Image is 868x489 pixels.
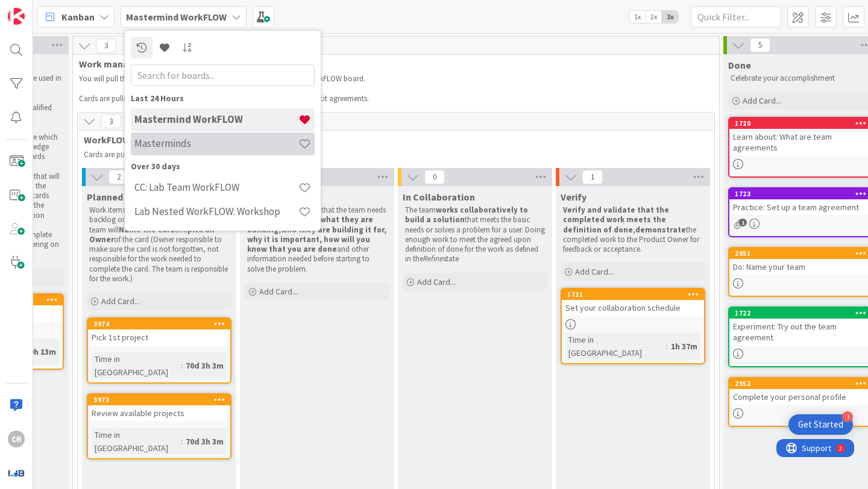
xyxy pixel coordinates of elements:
p: that the team needs in order to understand , and other information needed before starting to solv... [247,205,387,274]
div: Pick 1st project [88,329,230,345]
strong: who they are building it for, why it is important, how will you know that you are done [247,225,388,255]
span: 0 [424,170,445,184]
a: 1721Set your collaboration scheduleTime in [GEOGRAPHIC_DATA]:1h 37m [561,288,705,364]
span: Planned [87,191,123,203]
div: Get Started [798,419,843,431]
p: Cards are pulled from left to right as the team meets the agreed upon explicit agreements. [79,94,699,104]
div: 70d 3h 3m [183,435,227,448]
h4: CC: Lab Team WorkFLOW [134,181,298,193]
div: 1721 [562,289,704,300]
span: Add Card... [743,95,781,106]
div: Set your collaboration schedule [562,300,704,316]
span: Kanban [61,10,95,24]
span: 3x [662,11,678,23]
a: 3973Review available projectsTime in [GEOGRAPHIC_DATA]:70d 3h 3m [87,393,231,459]
div: CR [8,431,25,447]
div: Time in [GEOGRAPHIC_DATA] [92,428,181,455]
div: 1721 [567,290,704,299]
h4: Mastermind WorkFLOW [134,113,298,125]
strong: pick an Owner [89,225,216,244]
div: 3 [842,411,853,422]
em: Refine [423,254,443,264]
span: 2 [108,170,129,184]
span: WorkFLOW [84,134,699,146]
div: 70d 3h 3m [183,359,227,372]
span: Add Card... [101,296,140,307]
h4: Lab Nested WorkFLOW: Workshop [134,205,298,217]
div: Review available projects [88,405,230,421]
a: 3974Pick 1st projectTime in [GEOGRAPHIC_DATA]:70d 3h 3m [87,317,231,384]
span: : [666,340,668,353]
div: Open Get Started checklist, remaining modules: 3 [788,414,853,435]
div: 3973 [93,396,230,404]
strong: demonstrate [635,225,686,235]
p: , the completed work to the Product Owner for feedback or acceptance. [563,205,703,254]
span: Add Card... [259,286,298,297]
p: Cards are pulled through this process, collaboratively. [84,150,703,160]
div: Time in [GEOGRAPHIC_DATA] [92,352,181,379]
strong: Verify and validate that the completed work meets the definition of done [563,205,671,235]
b: Mastermind WorkFLOW [126,11,227,23]
input: Quick Filter... [691,6,781,28]
div: 3973Review available projects [88,394,230,421]
div: 3973 [88,394,230,405]
span: Work management space [79,58,704,70]
span: : [181,359,183,372]
p: You will pull the cards you plan to work on in the Micro cycle into this WorkFLOW board. [79,74,699,84]
input: Search for boards... [131,64,315,86]
span: Support [25,2,55,16]
span: Verify [561,191,587,203]
span: Add Card... [417,276,456,287]
span: Add Card... [575,266,614,277]
span: : [181,435,183,448]
span: 1 [582,170,603,184]
div: 3974 [88,319,230,329]
strong: works collaboratively to build a solution [405,205,530,225]
img: Visit kanbanzone.com [8,8,25,25]
div: 1h 37m [668,340,700,353]
span: 3 [101,114,121,128]
div: 3974 [93,320,230,328]
img: avatar [8,464,25,481]
span: 5 [750,38,770,52]
div: 3974Pick 1st project [88,319,230,345]
span: Done [728,59,751,71]
span: In Collaboration [403,191,475,203]
span: 1 [739,219,747,226]
span: 1x [629,11,646,23]
p: The team that meets the basic needs or solves a problem for a user. Doing enough work to meet the... [405,205,545,264]
div: Over 30 days [131,160,315,173]
span: 2x [646,11,662,23]
div: Time in [GEOGRAPHIC_DATA] [565,333,666,360]
span: 3 [96,39,116,53]
div: 2 [63,5,66,14]
div: 1721Set your collaboration schedule [562,289,704,316]
h4: Masterminds [134,137,298,149]
strong: Name the card [119,225,175,235]
p: Work items (cards) are pulled from the backlog or created in this column. The team will and of th... [89,205,229,284]
div: Last 24 Hours [131,92,315,105]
